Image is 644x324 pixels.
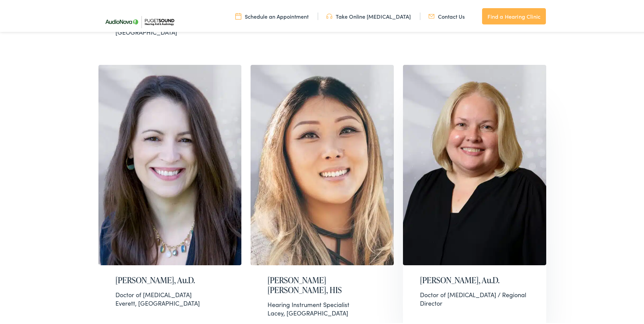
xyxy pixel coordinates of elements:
[235,11,309,19] a: Schedule an Appointment
[251,64,394,264] img: Myhre Manning-Kniestedt, Hearing Aid Specialist at Puget Sound Hearing
[326,11,332,19] img: utility icon
[403,64,546,264] img: Patty Petermann, Doctor of Audiology at Puget Sound Hearing Aid & Audiology
[268,299,377,316] div: Lacey, [GEOGRAPHIC_DATA]
[420,289,529,306] div: Doctor of [MEDICAL_DATA] / Regional Director
[115,274,225,284] h2: [PERSON_NAME], Au.D.
[235,11,241,19] img: utility icon
[428,11,435,19] img: utility icon
[98,64,242,264] img: Mary Silva, Director of Audiology at Puget Sound Hearing Aid & Audiology
[268,274,377,294] h2: [PERSON_NAME] [PERSON_NAME], HIS
[115,289,225,298] div: Doctor of [MEDICAL_DATA]
[428,11,465,19] a: Contact Us
[115,289,225,306] div: Everett, [GEOGRAPHIC_DATA]
[326,11,411,19] a: Take Online [MEDICAL_DATA]
[268,299,377,307] div: Hearing Instrument Specialist
[420,274,529,284] h2: [PERSON_NAME], Au.D.
[482,7,546,23] a: Find a Hearing Clinic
